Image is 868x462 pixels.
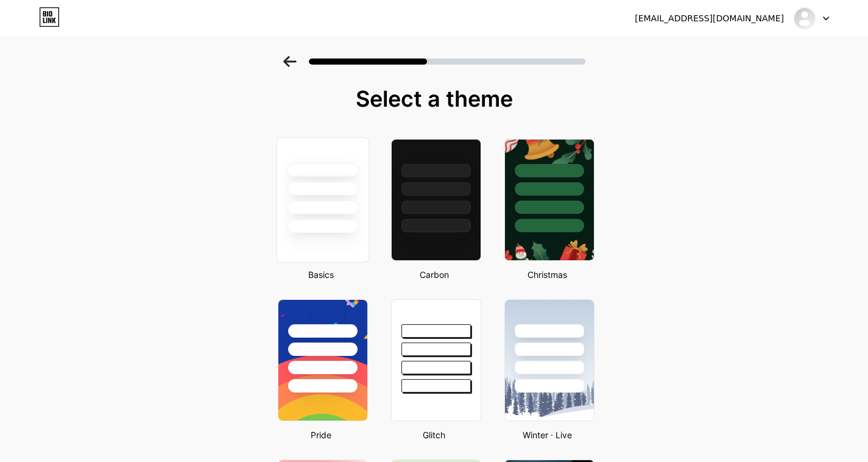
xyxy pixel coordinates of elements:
[635,12,784,25] div: [EMAIL_ADDRESS][DOMAIN_NAME]
[793,7,816,30] img: adarshthanisandra
[274,428,368,441] div: Pride
[387,428,481,441] div: Glitch
[501,428,595,441] div: Winter · Live
[274,268,368,281] div: Basics
[501,268,595,281] div: Christmas
[273,87,596,111] div: Select a theme
[387,268,481,281] div: Carbon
